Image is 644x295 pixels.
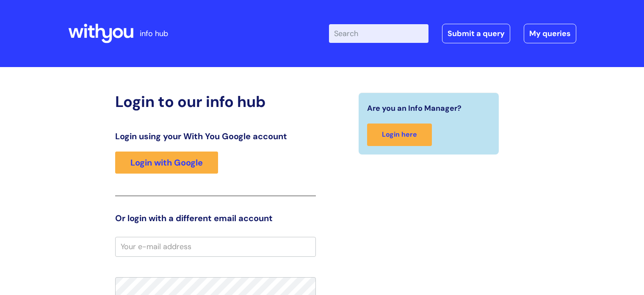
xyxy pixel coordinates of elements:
[367,124,432,146] a: Login here
[115,213,316,223] h3: Or login with a different email account
[115,131,316,141] h3: Login using your With You Google account
[115,152,218,174] a: Login with Google
[115,237,316,256] input: Your e-mail address
[329,24,428,43] input: Search
[367,101,462,115] span: Are you an Info Manager?
[140,27,168,40] p: info hub
[524,24,576,43] a: My queries
[442,24,510,43] a: Submit a query
[115,93,316,111] h2: Login to our info hub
